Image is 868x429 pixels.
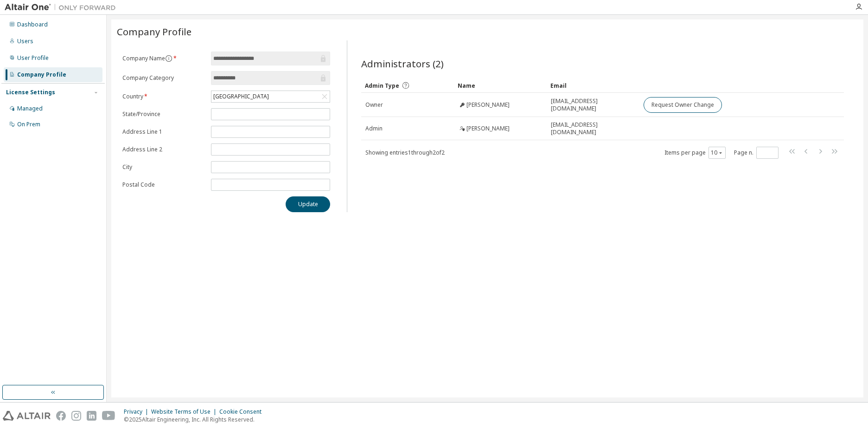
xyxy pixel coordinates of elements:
img: youtube.svg [102,411,115,421]
button: information [165,55,172,62]
label: Company Category [122,74,205,82]
img: altair_logo.svg [3,411,51,421]
div: License Settings [6,89,55,96]
label: State/Province [122,110,205,118]
div: Company Profile [17,71,66,78]
span: Company Profile [117,25,191,38]
div: Users [17,38,33,45]
span: Showing entries 1 through 2 of 2 [365,149,445,156]
div: On Prem [17,121,40,128]
button: 10 [711,149,723,156]
div: [GEOGRAPHIC_DATA] [212,91,270,102]
span: [EMAIL_ADDRESS][DOMAIN_NAME] [551,121,635,136]
img: facebook.svg [56,411,66,421]
label: Company Name [122,55,205,62]
div: Privacy [124,408,151,416]
img: instagram.svg [71,411,81,421]
div: Email [550,78,636,93]
div: User Profile [17,54,49,62]
span: Owner [365,101,383,109]
span: [PERSON_NAME] [466,125,510,132]
span: Page n. [734,147,779,159]
div: Cookie Consent [219,408,267,416]
span: Items per page [664,147,726,159]
div: Name [458,78,543,93]
div: Managed [17,105,43,112]
img: linkedin.svg [87,411,96,421]
label: Postal Code [122,181,205,188]
span: Administrators (2) [361,57,444,70]
img: Altair One [5,3,121,12]
div: Dashboard [17,21,48,28]
span: [PERSON_NAME] [466,101,510,109]
label: Address Line 2 [122,146,205,153]
label: Address Line 1 [122,128,205,136]
label: Country [122,93,205,100]
span: Admin [365,125,383,132]
p: © 2025 Altair Engineering, Inc. All Rights Reserved. [124,416,267,423]
div: Website Terms of Use [151,408,219,416]
button: Update [286,196,330,212]
label: City [122,163,205,171]
span: Admin Type [365,82,399,90]
button: Request Owner Change [644,97,722,113]
div: [GEOGRAPHIC_DATA] [211,91,330,102]
span: [EMAIL_ADDRESS][DOMAIN_NAME] [551,97,635,112]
